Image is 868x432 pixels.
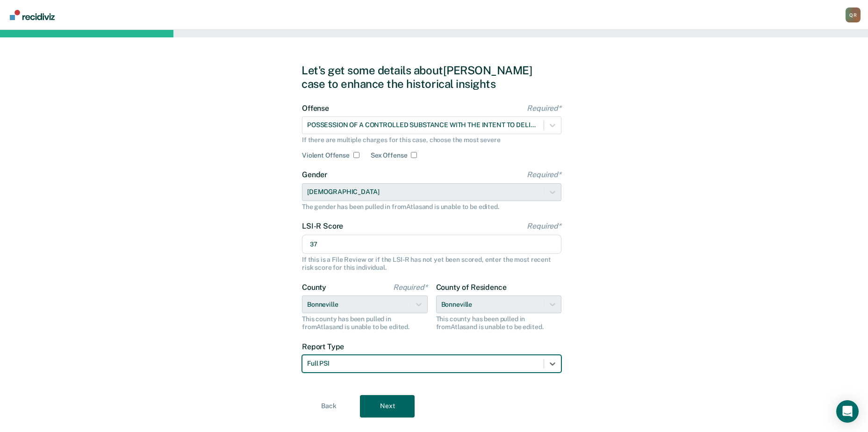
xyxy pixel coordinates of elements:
label: Violent Offense [302,151,350,159]
label: Gender [302,170,561,179]
label: County [302,283,428,292]
div: This county has been pulled in from Atlas and is unable to be edited. [302,315,428,331]
button: Profile dropdown button [846,7,861,22]
span: Required* [527,222,561,230]
div: This county has been pulled in from Atlas and is unable to be edited. [436,315,562,331]
div: If there are multiple charges for this case, choose the most severe [302,136,561,144]
span: Required* [527,170,561,179]
span: Required* [393,283,428,292]
label: County of Residence [436,283,562,292]
div: The gender has been pulled in from Atlas and is unable to be edited. [302,203,561,211]
label: LSI-R Score [302,222,561,230]
div: Let's get some details about [PERSON_NAME] case to enhance the historical insights [301,64,567,91]
label: Offense [302,104,561,113]
label: Report Type [302,342,561,351]
button: Back [301,395,356,418]
img: Recidiviz [10,10,55,20]
div: Q R [846,7,861,22]
button: Next [360,395,415,418]
div: If this is a File Review or if the LSI-R has not yet been scored, enter the most recent risk scor... [302,256,561,272]
label: Sex Offense [371,151,407,159]
span: Required* [527,104,561,113]
div: Open Intercom Messenger [836,400,859,423]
